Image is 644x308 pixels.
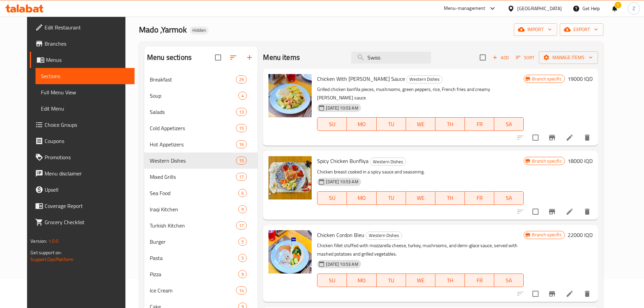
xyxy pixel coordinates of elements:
button: TU [377,191,406,205]
button: SU [317,274,347,287]
div: Salads13 [144,104,258,120]
div: items [238,189,247,197]
span: [DATE] 10:53 AM [323,179,361,185]
h6: 19000 IQD [568,74,593,84]
span: Z [633,5,635,12]
button: TH [435,274,465,287]
span: 4 [239,93,246,99]
div: items [236,221,247,230]
button: MO [347,117,376,131]
span: Salads [150,108,236,116]
span: Coverage Report [45,202,129,210]
div: Western Dishes [150,157,236,165]
span: Menu disclaimer [45,169,129,177]
div: items [236,286,247,294]
a: Full Menu View [35,84,135,100]
span: WE [409,119,433,129]
div: items [236,75,247,84]
div: Breakfast29 [144,71,258,88]
div: Sea Food6 [144,185,258,201]
div: items [236,173,247,181]
h2: Menu sections [147,52,192,63]
span: 15 [236,158,246,164]
div: Menu-management [444,4,485,13]
span: SA [497,276,521,285]
span: Coupons [45,137,129,145]
button: MO [347,274,376,287]
button: WE [406,117,435,131]
span: SU [320,276,344,285]
div: Western Dishes [370,158,406,166]
div: items [236,157,247,165]
button: delete [579,286,595,302]
a: Edit Restaurant [30,19,135,35]
div: items [236,140,247,148]
span: 5 [239,255,246,261]
a: Menu disclaimer [30,165,135,182]
span: Sort [516,54,534,62]
a: Coupons [30,133,135,149]
a: Menus [30,52,135,68]
span: Hidden [190,27,209,33]
span: Breakfast [150,75,236,84]
span: MO [350,193,374,203]
span: Get support on: [30,248,62,257]
span: Version: [30,237,47,245]
button: Branch-specific-item [544,129,560,146]
span: Select all sections [211,50,225,65]
a: Sections [35,68,135,84]
span: Select section [476,50,490,65]
span: TU [379,119,403,129]
div: items [238,270,247,278]
div: Hot Appetizers16 [144,136,258,152]
button: import [514,23,557,36]
button: WE [406,191,435,205]
span: MO [350,119,374,129]
span: Choice Groups [45,121,129,129]
span: 15 [236,125,246,132]
span: Pasta [150,254,238,262]
span: 16 [236,141,246,148]
div: items [236,124,247,132]
img: Chicken Cordon Bleu [268,230,312,274]
div: Hot Appetizers [150,140,236,148]
a: Edit menu item [566,290,574,298]
span: [DATE] 10:53 AM [323,261,361,267]
span: Add [492,54,510,62]
span: Edit Menu [41,104,129,113]
div: Pasta5 [144,250,258,266]
div: Soup4 [144,88,258,104]
button: delete [579,129,595,146]
span: TU [379,193,403,203]
button: export [560,23,603,36]
div: items [238,254,247,262]
div: Burger [150,238,238,246]
div: Iraqi Kitchen [150,205,238,213]
span: Branch specific [529,158,564,164]
span: Cold Appetizers [150,124,236,132]
button: TU [377,274,406,287]
div: Cold Appetizers15 [144,120,258,136]
div: Iraqi Kitchen9 [144,201,258,217]
span: Chicken Cordon Bleu [317,230,364,240]
span: Mixed Grills [150,173,236,181]
button: SA [494,191,524,205]
span: Chicken With [PERSON_NAME] Sauce [317,74,405,84]
span: 13 [236,109,246,115]
span: Branch specific [529,232,564,238]
span: Select to update [528,205,543,219]
button: Manage items [539,51,598,64]
span: 1.0.0 [48,237,59,245]
span: Western Dishes [370,158,406,166]
span: 9 [239,271,246,278]
span: Spicy Chicken Bunfliya [317,156,368,166]
span: TH [438,193,462,203]
button: MO [347,191,376,205]
a: Choice Groups [30,117,135,133]
div: items [238,92,247,100]
span: SU [320,193,344,203]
